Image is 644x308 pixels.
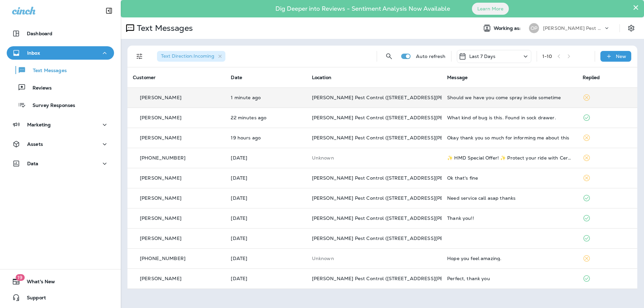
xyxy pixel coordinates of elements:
span: Replied [583,74,600,80]
p: [PERSON_NAME] [140,175,181,181]
p: [PERSON_NAME] [140,215,181,221]
p: Data [27,161,39,166]
button: Data [7,157,114,170]
p: Text Messages [26,68,67,74]
button: Marketing [7,118,114,131]
div: Should we have you come spray inside sometime [447,95,572,100]
button: 19What's New [7,275,114,288]
button: Support [7,291,114,304]
p: Dashboard [27,31,52,36]
span: Location [312,74,331,80]
p: Survey Responses [26,103,75,109]
p: [PHONE_NUMBER] [140,155,185,161]
span: Text Direction : Incoming [161,53,214,59]
p: [PHONE_NUMBER] [140,256,185,261]
p: Auto refresh [416,54,446,59]
div: Hope you feel amazing. [447,256,572,261]
button: Dashboard [7,27,114,40]
div: OP [529,23,539,33]
p: Sep 26, 2025 02:03 PM [231,115,301,120]
button: Inbox [7,46,114,60]
p: Sep 24, 2025 01:56 PM [231,155,301,161]
p: Dig Deeper into Reviews - Sentiment Analysis Now Available [256,8,470,10]
div: ✨ HMD Special Offer! ✨ Protect your ride with Ceramic Windshield Tint for just $125 (70% only). ⏳... [447,155,572,161]
button: Learn More [472,3,509,15]
p: Marketing [27,122,51,127]
button: Reviews [7,80,114,95]
p: This customer does not have a last location and the phone number they messaged is not assigned to... [312,155,436,161]
span: What's New [20,279,55,287]
div: Text Direction:Incoming [157,51,225,62]
p: Sep 25, 2025 06:39 PM [231,135,301,140]
p: Inbox [27,50,40,56]
button: Assets [7,137,114,151]
button: Collapse Sidebar [100,4,118,17]
p: [PERSON_NAME] [140,236,181,241]
p: This customer does not have a last location and the phone number they messaged is not assigned to... [312,256,436,261]
p: Sep 26, 2025 02:24 PM [231,95,301,100]
div: Need service call asap thanks [447,195,572,201]
span: Support [20,295,46,303]
p: [PERSON_NAME] [140,95,181,100]
span: [PERSON_NAME] Pest Control ([STREET_ADDRESS][PERSON_NAME]) [312,195,479,201]
div: Perfect, thank you [447,276,572,281]
p: Assets [27,141,43,147]
p: Sep 23, 2025 08:28 AM [231,175,301,181]
p: Sep 22, 2025 06:35 AM [231,236,301,241]
p: [PERSON_NAME] Pest Control [543,25,603,31]
p: Text Messages [134,23,193,33]
p: Sep 22, 2025 06:37 PM [231,195,301,201]
span: [PERSON_NAME] Pest Control ([STREET_ADDRESS][PERSON_NAME]) [312,135,479,141]
div: What kind of bug is this. Found in sock drawer. [447,115,572,120]
button: Search Messages [382,50,396,63]
span: [PERSON_NAME] Pest Control ([STREET_ADDRESS][PERSON_NAME]) [312,215,479,221]
p: Sep 22, 2025 09:51 AM [231,215,301,221]
div: 1 - 10 [542,54,552,59]
p: Last 7 Days [469,54,496,59]
span: Working as: [494,25,522,31]
div: Ok that's fine [447,175,572,181]
button: Filters [133,50,146,63]
div: Thank you!! [447,215,572,221]
p: New [616,54,626,59]
p: [PERSON_NAME] [140,276,181,281]
span: Message [447,74,468,80]
span: Date [231,74,242,80]
button: Close [633,2,639,13]
p: [PERSON_NAME] [140,195,181,201]
button: Text Messages [7,63,114,77]
span: Customer [133,74,156,80]
button: Settings [625,22,637,34]
p: [PERSON_NAME] [140,115,181,120]
span: [PERSON_NAME] Pest Control ([STREET_ADDRESS][PERSON_NAME]) [312,275,479,282]
p: [PERSON_NAME] [140,135,181,140]
span: 19 [15,274,24,281]
p: Sep 20, 2025 09:56 AM [231,256,301,261]
button: Survey Responses [7,98,114,112]
p: Sep 19, 2025 12:32 PM [231,276,301,281]
span: [PERSON_NAME] Pest Control ([STREET_ADDRESS][PERSON_NAME]) [312,175,479,181]
span: [PERSON_NAME] Pest Control ([STREET_ADDRESS][PERSON_NAME]) [312,95,479,101]
span: [PERSON_NAME] Pest Control ([STREET_ADDRESS][PERSON_NAME]) [312,235,479,241]
div: Okay thank you so much for informing me about this [447,135,572,140]
span: [PERSON_NAME] Pest Control ([STREET_ADDRESS][PERSON_NAME]) [312,115,479,121]
p: Reviews [26,85,52,91]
